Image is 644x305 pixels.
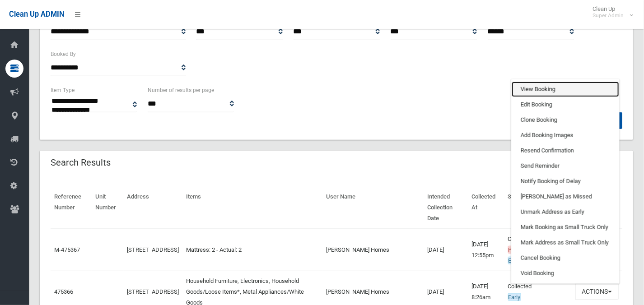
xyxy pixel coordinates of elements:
[508,257,521,264] span: Early
[508,246,555,254] span: Previously Missed
[588,5,633,19] span: Clean Up
[512,250,619,266] a: Cancel Booking
[593,12,624,19] small: Super Admin
[504,187,572,229] th: Status
[54,288,73,295] a: 475366
[512,158,619,174] a: Send Reminder
[512,189,619,204] a: [PERSON_NAME] as Missed
[54,246,80,253] a: M-475367
[127,288,179,295] a: [STREET_ADDRESS]
[148,85,214,95] label: Number of results per page
[424,187,468,229] th: Intended Collection Date
[512,97,619,112] a: Edit Booking
[512,143,619,158] a: Resend Confirmation
[51,187,92,229] th: Reference Number
[512,112,619,128] a: Clone Booking
[183,187,323,229] th: Items
[183,229,323,271] td: Mattress: 2 - Actual: 2
[504,229,572,271] td: Collected
[508,293,521,301] span: Early
[124,187,183,229] th: Address
[323,187,424,229] th: User Name
[92,187,123,229] th: Unit Number
[51,49,76,59] label: Booked By
[51,85,75,95] label: Item Type
[512,128,619,143] a: Add Booking Images
[512,220,619,235] a: Mark Booking as Small Truck Only
[512,174,619,189] a: Notify Booking of Delay
[127,246,179,253] a: [STREET_ADDRESS]
[575,283,619,300] button: Actions
[468,229,504,271] td: [DATE] 12:55pm
[512,266,619,281] a: Void Booking
[468,187,504,229] th: Collected At
[9,10,64,18] span: Clean Up ADMIN
[512,235,619,250] a: Mark Address as Small Truck Only
[40,154,121,171] header: Search Results
[424,229,468,271] td: [DATE]
[323,229,424,271] td: [PERSON_NAME] Homes
[512,82,619,97] a: View Booking
[512,204,619,220] a: Unmark Address as Early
